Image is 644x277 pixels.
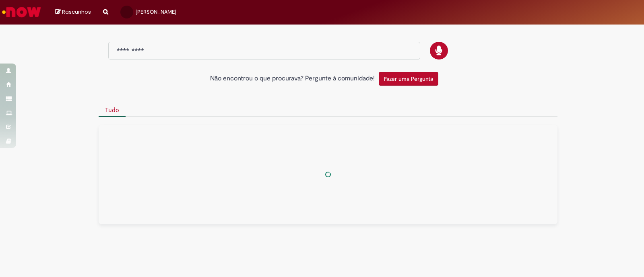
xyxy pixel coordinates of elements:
a: Rascunhos [55,8,91,16]
div: Tudo [99,125,557,224]
span: [PERSON_NAME] [136,8,176,15]
h2: Não encontrou o que procurava? Pergunte à comunidade! [210,75,375,82]
span: Rascunhos [62,8,91,16]
img: ServiceNow [1,4,42,20]
button: Fazer uma Pergunta [379,72,438,86]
